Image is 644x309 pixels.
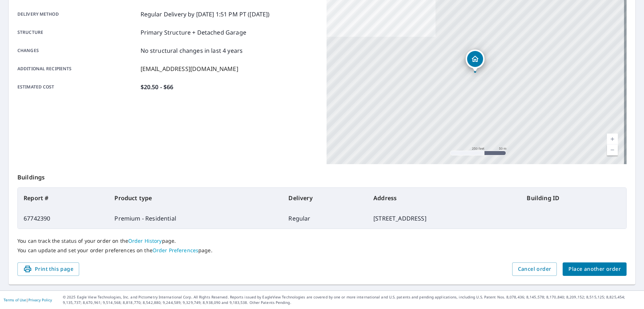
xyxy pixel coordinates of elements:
[17,83,138,91] p: Estimated cost
[141,64,238,73] p: [EMAIL_ADDRESS][DOMAIN_NAME]
[23,265,73,274] span: Print this page
[563,262,627,276] button: Place another order
[568,265,621,274] span: Place another order
[141,83,174,91] p: $20.50 - $66
[521,188,626,208] th: Building ID
[153,247,198,254] a: Order Preferences
[17,262,79,276] button: Print this page
[368,188,521,208] th: Address
[466,49,485,72] div: Dropped pin, building 1, Residential property, 601 SE 380th Ct Washougal, WA 98671
[141,28,246,37] p: Primary Structure + Detached Garage
[109,188,283,208] th: Product type
[17,28,138,37] p: Structure
[17,164,627,187] p: Buildings
[17,10,138,19] p: Delivery method
[17,238,627,244] p: You can track the status of your order on the page.
[17,247,627,254] p: You can update and set your order preferences on the page.
[4,298,52,302] p: |
[512,262,557,276] button: Cancel order
[283,188,368,208] th: Delivery
[283,208,368,229] td: Regular
[128,237,162,244] a: Order History
[518,265,551,274] span: Cancel order
[17,64,138,73] p: Additional recipients
[17,46,138,55] p: Changes
[141,10,270,19] p: Regular Delivery by [DATE] 1:51 PM PT ([DATE])
[607,134,618,144] a: Current Level 17, Zoom In
[63,294,640,305] p: © 2025 Eagle View Technologies, Inc. and Pictometry International Corp. All Rights Reserved. Repo...
[18,188,109,208] th: Report #
[4,297,26,302] a: Terms of Use
[18,208,109,229] td: 67742390
[607,144,618,155] a: Current Level 17, Zoom Out
[368,208,521,229] td: [STREET_ADDRESS]
[28,297,52,302] a: Privacy Policy
[141,46,243,55] p: No structural changes in last 4 years
[109,208,283,229] td: Premium - Residential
